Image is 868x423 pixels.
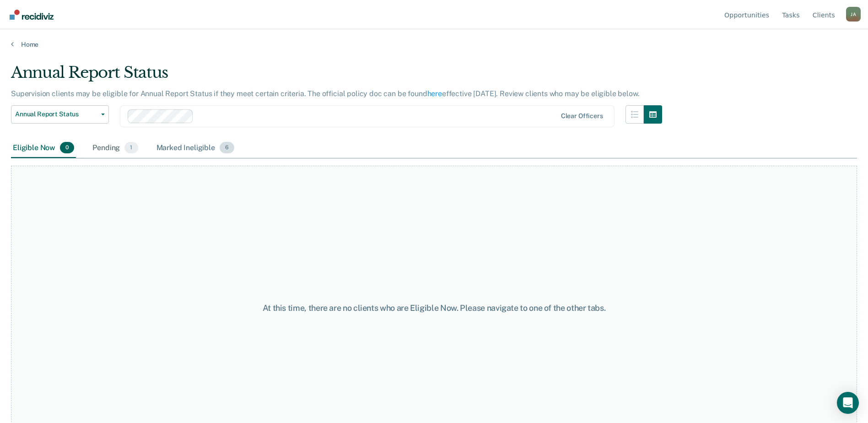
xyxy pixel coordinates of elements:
a: here [427,89,442,98]
span: Annual Report Status [15,110,97,118]
button: Profile dropdown button [846,7,861,22]
button: Annual Report Status [11,105,109,124]
span: 0 [60,142,74,154]
div: Eligible Now0 [11,138,76,158]
span: 1 [124,142,138,154]
div: At this time, there are no clients who are Eligible Now. Please navigate to one of the other tabs. [223,303,646,313]
div: J A [846,7,861,22]
div: Annual Report Status [11,63,662,89]
div: Open Intercom Messenger [837,392,859,414]
div: Pending1 [91,138,140,158]
p: Supervision clients may be eligible for Annual Report Status if they meet certain criteria. The o... [11,89,639,98]
span: 6 [220,142,234,154]
img: Recidiviz [10,10,54,20]
a: Home [11,40,857,49]
div: Clear officers [561,112,603,120]
div: Marked Ineligible6 [155,138,237,158]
